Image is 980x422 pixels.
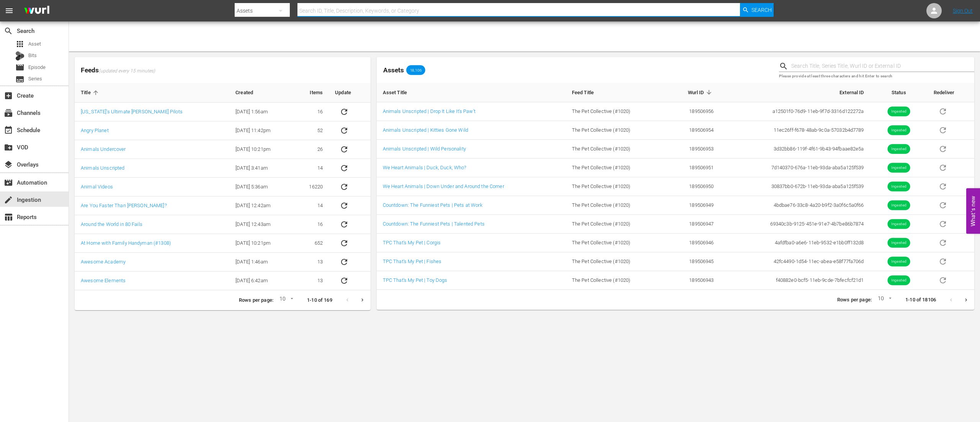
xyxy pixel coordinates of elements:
td: 16 [294,103,329,121]
td: The Pet Collective (#1020) [566,121,666,140]
td: 42fc4490-1d54-11ec-abea-e58f77fa706d [720,252,870,271]
a: We Heart Animals | Down Under and Around the Corner [383,183,504,189]
a: Animals Unscripted [81,165,125,171]
span: Asset [15,39,24,49]
a: Animal Videos [81,184,113,190]
span: Reports [4,213,13,222]
a: TPC That's My Pet | Toy Dogs [383,277,448,283]
td: 26 [294,140,329,159]
td: 189506953 [666,140,720,159]
span: Ingested [887,203,910,208]
span: Ingested [887,184,910,190]
a: At Home with Family Handyman (#1308) [81,240,171,246]
span: Live assets can't be redelivered [934,221,952,226]
table: sticky table [75,83,371,290]
button: Open Feedback Widget [966,188,980,234]
span: Ingested [887,109,910,114]
a: Animals Unscripted | Kitties Gone Wild [383,127,468,133]
span: Ingested [887,146,910,152]
div: 10 [276,294,295,306]
span: Live assets can't be redelivered [934,164,952,170]
span: Ingested [887,221,910,227]
a: We Heart Animals | Duck, Duck, Who? [383,165,467,170]
td: [DATE] 1:56am [229,103,294,121]
a: TPC That's My Pet | Corgis [383,240,441,245]
th: External ID [720,83,870,102]
td: 189506951 [666,159,720,177]
span: 18,106 [406,68,425,72]
a: Are You Faster Than [PERSON_NAME]? [81,203,167,208]
td: The Pet Collective (#1020) [566,177,666,196]
td: The Pet Collective (#1020) [566,140,666,159]
a: Sign Out [953,8,973,14]
span: Ingested [887,278,910,283]
td: [DATE] 3:41am [229,159,294,178]
table: sticky table [377,83,974,290]
span: Schedule [4,126,13,135]
td: 189506949 [666,196,720,215]
td: 7d140370-676a-11eb-93da-aba5a125f539 [720,159,870,177]
span: Live assets can't be redelivered [934,183,952,189]
td: 69340c3b-9125-451e-91e7-4b7be86b7874 [720,215,870,234]
p: 1-10 of 169 [307,297,332,304]
td: 189506943 [666,271,720,290]
span: Ingested [887,165,910,171]
p: Rows per page: [239,297,273,304]
td: 189506947 [666,215,720,234]
a: Awesome Academy [81,259,126,265]
span: VOD [4,143,13,152]
td: 3d32bb86-119f-4f61-9b43-94fbaae82e5a [720,140,870,159]
span: (updated every 15 minutes) [99,68,155,74]
span: Assets [383,66,404,74]
td: [DATE] 10:21pm [229,140,294,159]
div: Bits [15,51,24,61]
span: Ingested [887,259,910,265]
td: The Pet Collective (#1020) [566,215,666,234]
td: 11ec26ff-f678-48ab-9c0a-57032b4d7789 [720,121,870,140]
td: 13 [294,253,329,272]
a: Countdown: The Funniest Pets | Pets at Work [383,202,482,208]
td: 189506956 [666,102,720,121]
span: Create [4,91,13,100]
span: Search [751,3,772,17]
span: Channels [4,108,13,118]
td: The Pet Collective (#1020) [566,196,666,215]
span: Ingestion [4,195,13,204]
td: [DATE] 6:42am [229,272,294,290]
a: Animals Unscripted | Wild Personality [383,146,466,152]
td: 14 [294,159,329,178]
th: Redeliver [928,83,974,102]
span: Feeds [75,64,371,77]
td: 52 [294,121,329,140]
td: 14 [294,196,329,215]
a: Animals Undercover [81,146,126,152]
span: Live assets can't be redelivered [934,202,952,208]
button: Next page [959,293,973,308]
span: Bits [28,52,37,59]
span: Live assets can't be redelivered [934,239,952,245]
td: The Pet Collective (#1020) [566,271,666,290]
span: Ingested [887,240,910,246]
span: Series [15,75,24,84]
button: Search [740,3,774,17]
td: 189506950 [666,177,720,196]
span: Overlays [4,160,13,169]
td: The Pet Collective (#1020) [566,234,666,252]
td: The Pet Collective (#1020) [566,159,666,177]
td: 189506946 [666,234,720,252]
span: Live assets can't be redelivered [934,277,952,283]
td: 4afdfba0-a6e6-11eb-9532-e1bb0ff132d8 [720,234,870,252]
span: menu [5,6,14,15]
td: 30837bb0-672b-11eb-93da-aba5a125f539 [720,177,870,196]
a: TPC That's My Pet | Fishes [383,258,442,264]
td: [DATE] 11:42pm [229,121,294,140]
td: [DATE] 12:42am [229,196,294,215]
span: Live assets can't be redelivered [934,258,952,264]
img: ans4CAIJ8jUAAAAAAAAAAAAAAAAAAAAAAAAgQb4GAAAAAAAAAAAAAAAAAAAAAAAAJMjXAAAAAAAAAAAAAAAAAAAAAAAAgAT5G... [18,2,55,20]
div: 10 [875,294,893,306]
th: Update [329,83,371,103]
th: Items [294,83,329,103]
span: Automation [4,178,13,187]
a: Awesome Elements [81,278,126,283]
span: Search [4,26,13,36]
